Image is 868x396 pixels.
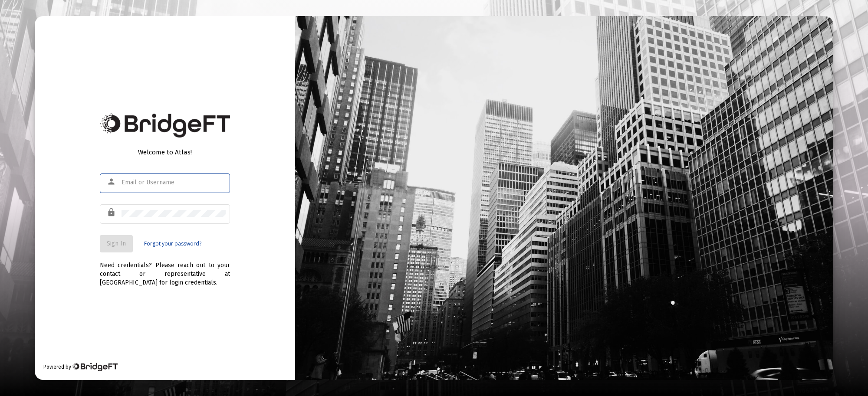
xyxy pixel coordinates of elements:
[144,239,201,248] a: Forgot your password?
[100,235,133,252] button: Sign In
[100,148,230,157] div: Welcome to Atlas!
[107,240,126,247] span: Sign In
[107,177,117,187] mat-icon: person
[100,252,230,287] div: Need credentials? Please reach out to your contact or representative at [GEOGRAPHIC_DATA] for log...
[72,363,118,371] img: Bridge Financial Technology Logo
[43,363,118,371] div: Powered by
[122,179,226,186] input: Email or Username
[107,207,117,218] mat-icon: lock
[100,113,230,137] img: Bridge Financial Technology Logo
